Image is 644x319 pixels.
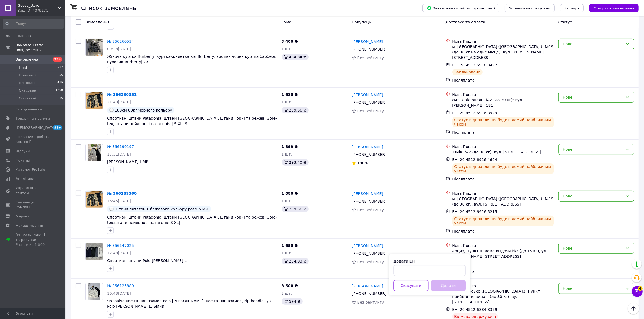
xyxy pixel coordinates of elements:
a: [PERSON_NAME] [352,144,383,150]
a: Спортивні штани Patagonia, штани [GEOGRAPHIC_DATA], штани чорні та бежеві Gore-tex, штани нейлоно... [107,116,277,126]
img: Фото товару [88,283,101,300]
span: ЕН: 20 4512 6916 4604 [452,157,497,162]
button: Експорт [560,4,584,12]
span: 183см 60кг Чорного кольору [115,108,172,112]
div: Нова Пошта [452,92,554,97]
a: Створити замовлення [584,6,639,10]
span: 1 шт. [282,47,292,51]
span: 12:40[DATE] [107,251,131,255]
div: Нове [563,193,623,199]
span: 419 [57,80,63,85]
a: № 366147025 [107,243,134,248]
span: Завантажити звіт по пром-оплаті [427,6,495,11]
input: Пошук [3,19,64,29]
span: Управління статусами [509,6,550,10]
a: Фото товару [85,92,103,109]
span: [PERSON_NAME] та рахунки [16,233,50,247]
span: 3 400 ₴ [282,39,298,43]
span: Показники роботи компанії [16,135,50,144]
div: Тячів, №2 (до 30 кг): вул. [STREET_ADDRESS] [452,149,554,155]
div: Статус відправлення буде відомий найближчим часом [452,216,554,226]
span: Створити замовлення [593,6,634,10]
span: 10:43[DATE] [107,291,131,296]
a: № 366230351 [107,92,137,97]
span: 21:43[DATE] [107,100,131,104]
a: № 366125889 [107,284,134,288]
span: Повідомлення [16,107,42,112]
span: Нові [19,65,27,70]
span: ЕН: 20 4512 6884 8359 [452,307,497,312]
div: Післяплата [452,229,554,234]
a: [PERSON_NAME] [352,92,383,98]
button: Управління статусами [505,4,555,12]
span: Маркет [16,214,29,219]
a: Спортивні штани Polo [PERSON_NAME] L [107,258,187,263]
span: 1 шт. [282,199,292,203]
span: 09:28[DATE] [107,47,131,51]
span: 2 шт. [282,291,292,296]
img: Фото товару [86,92,103,109]
div: 484.84 ₴ [282,54,309,60]
a: Фото товару [85,39,103,56]
a: Жіноча куртка Burberry, куртка-жилетка від Burberry, зиомва чорна куртка барбері, пуховик Burberr... [107,54,276,64]
span: Товари та послуги [16,116,50,121]
div: 293.40 ₴ [282,159,309,166]
div: Арциз, Пункт приема-выдачи №3 (до 15 кг), ул. [PERSON_NAME][STREET_ADDRESS] [452,248,554,259]
div: Післяплата [452,78,554,83]
span: 1200 [55,88,63,93]
span: Виконані [19,80,36,85]
div: [PHONE_NUMBER] [351,45,388,53]
div: Нова Пошта [452,144,554,149]
a: [PERSON_NAME] [352,283,383,289]
span: 1 шт. [282,100,292,104]
span: 1 шт. [282,251,292,255]
span: ЕН: 20 4512 6916 3497 [452,63,497,67]
span: Без рейтингу [357,109,384,113]
span: Прийняті [19,73,36,78]
span: Статус [558,20,572,24]
div: 259.56 ₴ [282,206,309,212]
a: № 366260534 [107,39,134,43]
button: Наверх [628,303,639,314]
button: Створити замовлення [589,4,639,12]
span: Замовлення [85,20,110,24]
img: Фото товару [86,39,103,56]
span: Гаманець компанії [16,200,50,210]
img: Фото товару [88,144,101,161]
div: [PHONE_NUMBER] [351,290,388,297]
span: 16:45[DATE] [107,199,131,203]
img: Фото товару [86,243,103,260]
label: Додати ЕН [394,259,415,263]
div: с. Добрянське ([GEOGRAPHIC_DATA].), Пункт приймання-видачі (до 30 кг): вул. [STREET_ADDRESS] [452,288,554,305]
a: Фото товару [85,144,103,161]
span: 1 899 ₴ [282,145,298,149]
div: Нове [563,286,623,291]
span: 55 [59,73,63,78]
span: Покупці [16,158,30,163]
h1: Список замовлень [81,5,136,11]
div: Післяплата [452,130,554,135]
span: 1 шт. [282,152,292,156]
a: Фото товару [85,191,103,208]
div: 259.56 ₴ [282,107,309,113]
span: 15 [59,96,63,101]
div: Нове [563,41,623,47]
span: 1 650 ₴ [282,243,298,248]
span: Без рейтингу [357,260,384,264]
a: № 366199197 [107,145,134,149]
span: 1 680 ₴ [282,92,298,97]
a: Спортивні штани Patagonia, штани [GEOGRAPHIC_DATA], штани чорні та бежеві Gore-tex,штани нейлонов... [107,215,277,225]
div: Статус відправлення буде відомий найближчим часом [452,163,554,174]
img: :speech_balloon: [109,108,114,112]
div: [PHONE_NUMBER] [351,151,388,158]
span: 99+ [53,57,62,62]
div: м. [GEOGRAPHIC_DATA] ([GEOGRAPHIC_DATA].), №19 (до 30 кг на одне місце): вул. [PERSON_NAME][STREE... [452,44,554,60]
a: [PERSON_NAME] [352,243,383,249]
div: Нове [563,94,623,100]
div: [PHONE_NUMBER] [351,197,388,205]
div: Prom мікс 1 000 [16,242,50,247]
div: Заплановано [452,69,483,75]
